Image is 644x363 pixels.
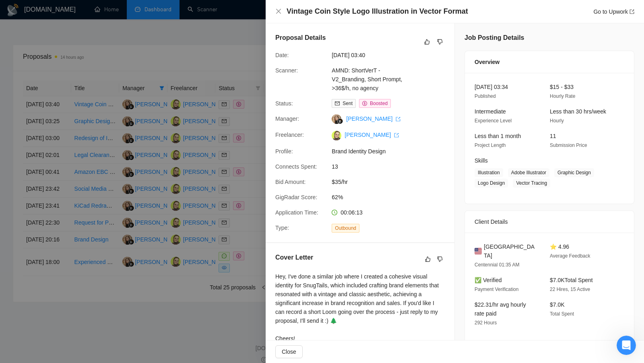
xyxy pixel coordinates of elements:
h5: Job Posting Details [464,33,524,43]
span: [GEOGRAPHIC_DATA] [484,242,537,260]
span: Less than 1 month [475,133,521,139]
h5: Proposal Details [275,33,326,43]
button: Close [275,8,282,15]
span: Freelancer: [275,132,304,138]
span: Total Spent [550,311,574,317]
span: Vector Tracing [513,179,550,188]
a: AMND: ShortVerT - V2_Branding, Short Prompt, >36$/h, no agency [332,67,402,91]
span: like [424,39,430,45]
img: c1ANJdDIEFa5DN5yolPp7_u0ZhHZCEfhnwVqSjyrCV9hqZg5SCKUb7hD_oUrqvcJOM [332,131,341,140]
span: 62% [332,193,452,202]
span: export [396,117,400,122]
span: 11 [550,133,556,139]
span: 22 Hires, 15 Active [550,287,590,292]
span: Date: [275,52,289,58]
span: Intermediate [475,108,506,115]
span: Bid Amount: [275,179,306,185]
span: Scanner: [275,67,298,74]
span: Illustration [475,168,503,177]
span: [DATE] 03:34 [475,84,508,90]
iframe: Intercom live chat [617,336,636,355]
span: Published [475,93,496,99]
span: Skills [475,157,488,164]
span: Less than 30 hrs/week [550,108,606,115]
span: Payment Verification [475,287,518,292]
span: Project Length [475,142,506,148]
span: Graphic Design [554,168,594,177]
span: export [394,133,399,138]
span: Overview [475,58,500,66]
span: $7.0K Total Spent [550,277,593,283]
span: Type: [275,225,289,231]
img: 🇺🇸 [475,247,482,256]
span: Centennial 01:35 AM [475,262,519,268]
span: Manager: [275,115,299,122]
span: Brand Identity Design [332,147,452,156]
span: Submission Price [550,142,587,148]
button: like [423,254,433,264]
span: export [630,9,634,14]
span: dislike [437,256,443,262]
span: Sent [343,101,353,106]
span: Close [282,347,296,356]
a: [PERSON_NAME] export [346,115,400,122]
span: dollar [362,101,367,106]
a: [PERSON_NAME] export [345,132,399,138]
span: Boosted [370,101,388,106]
img: gigradar-bm.png [337,118,343,124]
button: Close [275,345,303,358]
span: Logo Design [475,179,508,188]
span: Adobe Illustrator [508,168,549,177]
span: mail [335,101,340,106]
span: Experience Level [475,118,512,124]
span: $35/hr [332,177,452,186]
span: $15 - $33 [550,84,574,90]
span: clock-circle [332,210,337,215]
button: dislike [435,254,445,264]
span: ✅ Verified [475,277,502,283]
span: 00:06:13 [341,209,363,216]
span: close [275,8,282,14]
span: $22.31/hr avg hourly rate paid [475,301,526,317]
button: dislike [435,37,445,47]
span: 292 Hours [475,320,497,326]
span: Hourly [550,118,564,124]
span: [DATE] 03:40 [332,51,452,60]
h4: Vintage Coin Style Logo Illustration in Vector Format [287,6,468,16]
span: $7.0K [550,301,565,308]
span: GigRadar Score: [275,194,317,200]
span: Connects Spent: [275,163,317,170]
span: like [425,256,431,262]
span: Outbound [332,224,359,233]
span: Hourly Rate [550,93,575,99]
span: ⭐ 4.96 [550,243,569,250]
span: Average Feedback [550,253,590,259]
a: Go to Upworkexport [593,8,634,15]
span: 13 [332,162,452,171]
span: Application Time: [275,209,318,216]
span: Profile: [275,148,293,155]
span: Status: [275,100,293,107]
div: Client Details [475,211,624,233]
span: dislike [437,39,443,45]
button: like [422,37,432,47]
h5: Cover Letter [275,253,313,262]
